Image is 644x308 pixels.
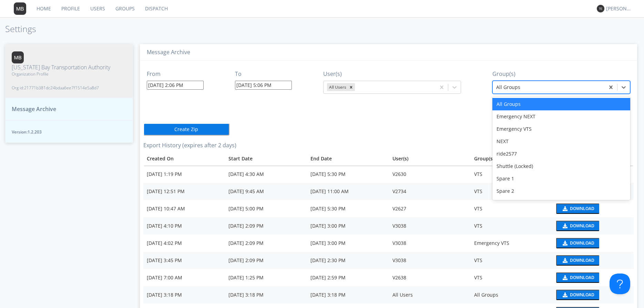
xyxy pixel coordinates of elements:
div: [PERSON_NAME] [606,5,632,12]
div: Download [570,241,594,245]
th: Toggle SortBy [225,152,307,166]
img: download media button [562,258,568,263]
div: Spare 1 [492,172,630,185]
button: Download [556,203,599,214]
div: [DATE] 1:19 PM [147,171,222,178]
button: Download [556,221,599,231]
div: Shuttle (Locked) [492,160,630,172]
div: [DATE] 3:45 PM [147,257,222,264]
button: Download [556,290,599,300]
div: [DATE] 1:25 PM [228,274,304,281]
div: VTS [474,205,549,212]
div: [DATE] 3:00 PM [310,240,386,247]
div: [DATE] 2:09 PM [228,257,304,264]
div: VTS [474,222,549,229]
button: Download [556,255,599,266]
div: [DATE] 2:30 PM [310,257,386,264]
div: [DATE] 5:30 PM [310,205,386,212]
h3: User(s) [323,71,461,77]
span: Version: 1.2.203 [12,129,126,135]
img: download media button [562,275,568,280]
div: [DATE] 7:00 AM [147,274,222,281]
div: Download [570,207,594,211]
div: V3038 [392,257,468,264]
div: VTS [474,171,549,178]
span: Org id: 21771b381dc24bdaa6ee7f1514e5a8d7 [12,85,110,91]
img: 373638.png [597,5,604,12]
img: download media button [562,206,568,211]
span: Message Archive [12,105,56,113]
div: All Users [392,291,468,298]
img: 373638.png [14,2,26,15]
th: User(s) [389,152,471,166]
iframe: Toggle Customer Support [610,274,630,294]
div: [DATE] 4:10 PM [147,222,222,229]
div: VTS [474,257,549,264]
div: NEXT [492,135,630,148]
div: [DATE] 9:45 AM [228,188,304,195]
button: Download [556,272,599,283]
div: All Groups [492,98,630,110]
div: [DATE] 5:30 PM [310,171,386,178]
div: All Groups [474,291,549,298]
span: [US_STATE] Bay Transportation Authority [12,63,110,71]
a: download media buttonDownload [556,221,630,231]
div: [DATE] 2:59 PM [310,274,386,281]
h3: To [235,71,292,77]
th: Toggle SortBy [143,152,225,166]
h3: Group(s) [492,71,630,77]
div: Emergency VTS [492,123,630,135]
div: [DATE] 4:02 PM [147,240,222,247]
div: Download [570,276,594,280]
img: download media button [562,223,568,228]
div: [DATE] 3:18 PM [310,291,386,298]
div: V2627 [392,205,468,212]
div: [DATE] 4:30 AM [228,171,304,178]
div: Download [570,293,594,297]
span: Organization Profile [12,71,110,77]
a: download media buttonDownload [556,290,630,300]
div: [DATE] 12:51 PM [147,188,222,195]
th: Group(s) [471,152,553,166]
div: VTS [474,188,549,195]
div: [DATE] 5:00 PM [228,205,304,212]
div: [DATE] 3:18 PM [228,291,304,298]
h3: Export History (expires after 2 days) [143,142,634,149]
div: Emergency NEXT [492,110,630,123]
div: Remove All Users [347,83,355,91]
div: [DATE] 11:00 AM [310,188,386,195]
button: Create Zip [143,123,229,136]
a: download media buttonDownload [556,238,630,248]
div: V2630 [392,171,468,178]
div: V3038 [392,222,468,229]
div: [DATE] 3:18 PM [147,291,222,298]
div: Spare 2 [492,185,630,197]
button: Download [556,238,599,248]
div: [DATE] 10:47 AM [147,205,222,212]
div: V2734 [392,188,468,195]
h3: From [147,71,204,77]
div: Download [570,224,594,228]
div: Emergency VTS [474,240,549,247]
button: Message Archive [5,98,133,120]
img: download media button [562,292,568,297]
button: Version:1.2.203 [5,120,133,143]
div: [DATE] 3:00 PM [310,222,386,229]
a: download media buttonDownload [556,255,630,266]
th: Toggle SortBy [307,152,389,166]
div: [DATE] 2:09 PM [228,222,304,229]
img: download media button [562,241,568,246]
button: [US_STATE] Bay Transportation AuthorityOrganization ProfileOrg id:21771b381dc24bdaa6ee7f1514e5a8d7 [5,44,133,98]
img: 373638.png [12,51,24,63]
h3: Message Archive [147,49,630,56]
div: VTS [474,274,549,281]
div: ride2577 [492,148,630,160]
div: V2638 [392,274,468,281]
div: Test Group [492,197,630,210]
a: download media buttonDownload [556,272,630,283]
div: [DATE] 2:09 PM [228,240,304,247]
div: All Users [327,83,347,91]
a: download media buttonDownload [556,203,630,214]
div: V3038 [392,240,468,247]
div: Download [570,258,594,262]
